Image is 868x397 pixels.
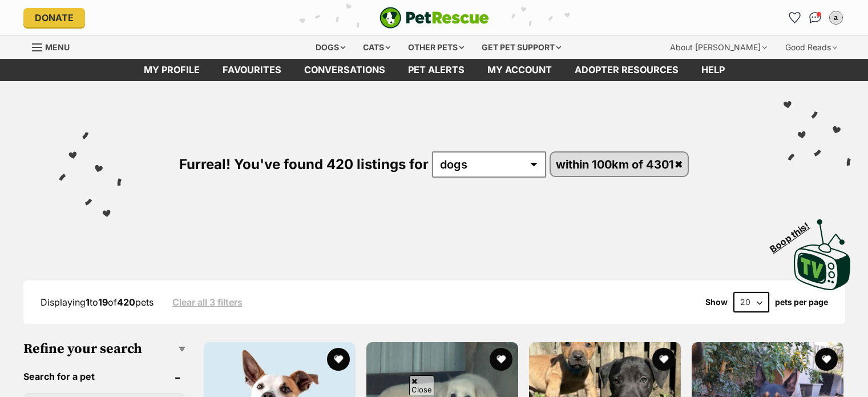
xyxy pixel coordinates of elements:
span: Close [409,375,434,395]
a: Conversations [806,9,825,27]
a: Help [690,59,736,81]
div: Get pet support [474,36,569,59]
div: Cats [355,36,398,59]
header: Search for a pet [23,371,186,382]
a: conversations [293,59,397,81]
a: My profile [132,59,211,81]
span: Menu [45,42,70,52]
div: About [PERSON_NAME] [662,36,775,59]
strong: 19 [98,296,108,308]
img: logo-e224e6f780fb5917bec1dbf3a21bbac754714ae5b6737aabdf751b685950b380.svg [380,7,489,29]
div: Dogs [308,36,353,59]
a: Pet alerts [397,59,476,81]
ul: Account quick links [786,9,845,27]
button: favourite [327,348,350,371]
button: favourite [490,348,512,371]
div: Good Reads [777,36,845,59]
a: Adopter resources [563,59,690,81]
span: Show [705,298,728,307]
a: Boop this! [794,209,851,292]
h3: Refine your search [23,341,186,357]
a: Clear all 3 filters [172,297,243,307]
a: Favourites [211,59,293,81]
span: Furreal! You've found 420 listings for [179,156,429,173]
a: Donate [23,8,85,27]
a: Favourites [786,9,804,27]
button: My account [827,9,845,27]
label: pets per page [775,298,828,307]
strong: 1 [86,296,90,308]
a: PetRescue [380,7,489,29]
img: chat-41dd97257d64d25036548639549fe6c8038ab92f7586957e7f3b1b290dea8141.svg [809,12,821,23]
div: Other pets [400,36,472,59]
strong: 420 [117,296,135,308]
img: PetRescue TV logo [794,219,851,290]
span: Boop this! [768,213,821,254]
span: Displaying to of pets [41,296,154,308]
button: favourite [815,348,838,371]
a: within 100km of 4301 [551,153,688,176]
a: Menu [32,36,78,57]
button: favourite [652,348,675,371]
div: a [830,12,842,23]
a: My account [476,59,563,81]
